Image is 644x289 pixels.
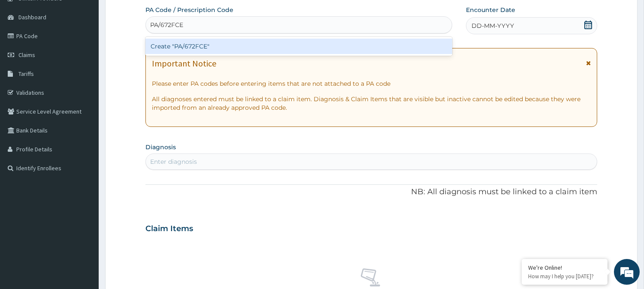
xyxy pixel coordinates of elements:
[4,196,163,226] textarea: Type your message and hit 'Enter'
[16,43,35,64] img: d_794563401_company_1708531726252_794563401
[18,13,46,21] span: Dashboard
[472,21,514,30] span: DD-MM-YYYY
[152,95,591,112] p: All diagnoses entered must be linked to a claim item. Diagnosis & Claim Items that are visible bu...
[528,264,601,271] div: We're Online!
[152,79,591,88] p: Please enter PA codes before entering items that are not attached to a PA code
[141,4,161,25] div: Minimize live chat window
[145,224,193,234] h3: Claim Items
[152,59,216,68] h1: Important Notice
[145,187,597,198] p: NB: All diagnosis must be linked to a claim item
[18,51,35,59] span: Claims
[528,273,601,280] p: How may I help you today?
[145,39,452,54] div: Create "PA/672FCE"
[145,6,233,14] label: PA Code / Prescription Code
[145,143,176,151] label: Diagnosis
[150,157,197,166] div: Enter diagnosis
[466,6,515,14] label: Encounter Date
[50,89,118,175] span: We're online!
[18,70,34,78] span: Tariffs
[45,48,144,59] div: Chat with us now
